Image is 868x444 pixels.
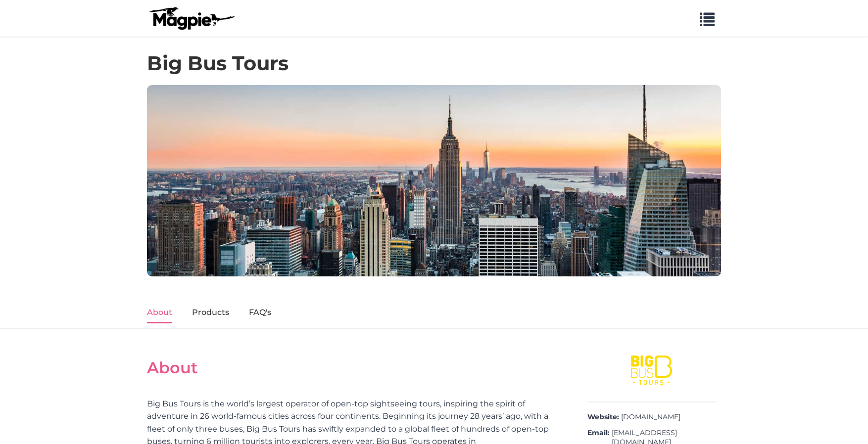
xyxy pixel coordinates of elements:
[147,6,236,30] img: logo-ab69f6fb50320c5b225c76a69d11143b.png
[587,428,610,438] strong: Email:
[587,412,619,422] strong: Website:
[602,354,701,387] img: Big Bus Tours logo
[147,51,289,75] h1: Big Bus Tours
[249,303,271,323] a: FAQ's
[621,412,680,422] a: [DOMAIN_NAME]
[192,303,229,323] a: Products
[147,303,172,323] a: About
[147,85,721,276] img: Big Bus Tours banner
[147,358,563,377] h2: About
